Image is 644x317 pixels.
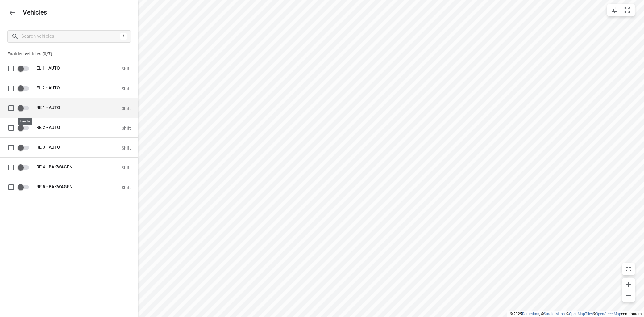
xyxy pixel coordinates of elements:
[609,4,621,16] button: Map settings
[122,145,131,150] p: Shift
[17,161,33,173] span: Enable
[17,122,33,133] span: Enable
[510,312,642,316] li: © 2025 , © , © © contributors
[122,66,131,71] p: Shift
[120,33,127,40] div: /
[122,106,131,111] p: Shift
[36,85,60,90] span: EL 2 - AUTO
[17,82,33,94] span: Enable
[621,4,634,16] button: Fit zoom
[36,125,60,129] span: RE 2 - AUTO
[17,142,33,153] span: Enable
[36,65,60,70] span: EL 1 - AUTO
[544,312,565,316] a: Stadia Maps
[36,144,60,149] span: RE 3 - AUTO
[596,312,621,316] a: OpenStreetMap
[18,9,47,16] p: Vehicles
[607,4,635,16] div: small contained button group
[36,105,60,110] span: RE 1 - AUTO
[122,165,131,170] p: Shift
[122,185,131,190] p: Shift
[17,62,33,74] span: Enable
[17,181,33,193] span: Enable
[522,312,539,316] a: Routetitan
[569,312,593,316] a: OpenMapTiles
[36,164,73,169] span: RE 4 - BAKWAGEN
[21,32,120,41] input: Search vehicles
[36,184,73,189] span: RE 5 - BAKWAGEN
[122,86,131,91] p: Shift
[122,125,131,130] p: Shift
